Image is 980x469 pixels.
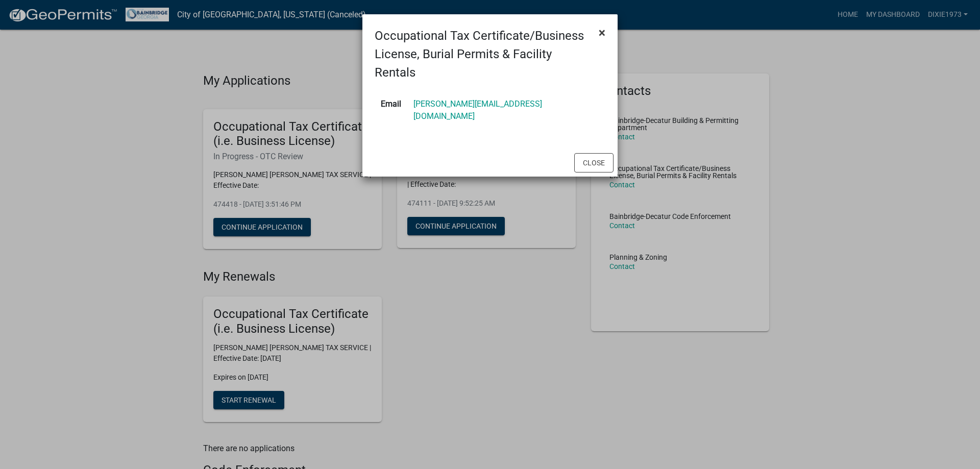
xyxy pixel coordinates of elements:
[591,18,614,47] button: Close
[413,99,542,121] a: [PERSON_NAME][EMAIL_ADDRESS][DOMAIN_NAME]
[599,26,605,40] span: ×
[375,92,407,129] th: Email
[375,27,591,82] h4: Occupational Tax Certificate/Business License, Burial Permits & Facility Rentals
[574,153,614,172] button: Close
